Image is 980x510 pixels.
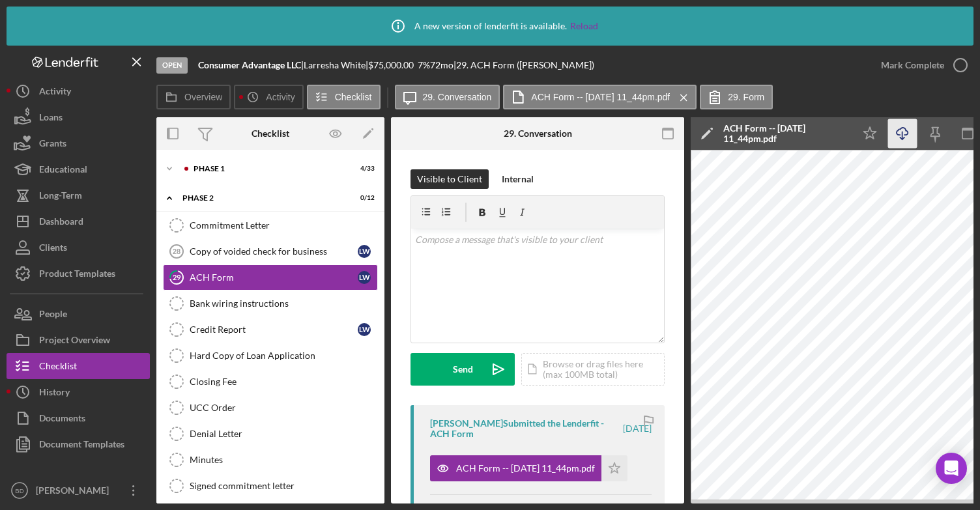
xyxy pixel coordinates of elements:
[7,353,150,379] a: Checklist
[307,85,381,109] button: Checklist
[7,431,150,457] button: Document Templates
[190,246,358,257] div: Copy of voided check for business
[190,298,377,309] div: Bank wiring instructions
[33,477,117,507] div: [PERSON_NAME]
[7,78,150,104] button: Activity
[39,234,67,264] div: Clients
[411,353,515,386] button: Send
[881,52,944,78] div: Mark Complete
[411,169,489,189] button: Visible to Client
[936,453,967,484] div: Open Intercom Messenger
[163,264,378,290] a: 29ACH FormLW
[163,238,378,264] a: 28Copy of voided check for businessLW
[190,429,377,439] div: Denial Letter
[728,92,764,102] label: 29. Form
[358,245,371,258] div: L W
[7,104,150,130] button: Loans
[418,60,430,70] div: 7 %
[7,130,150,156] button: Grants
[39,431,124,460] div: Document Templates
[163,317,378,343] a: Credit ReportLW
[623,423,652,434] time: 2025-08-07 03:44
[39,261,115,290] div: Product Templates
[454,60,594,70] div: | 29. ACH Form ([PERSON_NAME])
[156,85,231,109] button: Overview
[163,421,378,447] a: Denial Letter
[163,212,378,238] a: Commitment Letter
[184,92,222,102] label: Overview
[456,463,595,474] div: ACH Form -- [DATE] 11_44pm.pdf
[173,248,180,255] tspan: 28
[39,78,71,107] div: Activity
[7,477,150,503] button: BD[PERSON_NAME]
[173,273,181,281] tspan: 29
[7,156,150,182] button: Educational
[234,85,303,109] button: Activity
[39,327,110,356] div: Project Overview
[430,455,627,481] button: ACH Form -- [DATE] 11_44pm.pdf
[7,182,150,208] button: Long-Term
[266,92,295,102] label: Activity
[503,85,697,109] button: ACH Form -- [DATE] 11_44pm.pdf
[39,182,82,212] div: Long-Term
[190,376,377,387] div: Closing Fee
[368,60,418,70] div: $75,000.00
[504,128,572,139] div: 29. Conversation
[39,130,66,160] div: Grants
[351,194,375,202] div: 0 / 12
[453,353,473,386] div: Send
[7,261,150,287] button: Product Templates
[39,208,83,238] div: Dashboard
[700,85,773,109] button: 29. Form
[190,220,377,231] div: Commitment Letter
[190,481,377,491] div: Signed commitment letter
[868,52,973,78] button: Mark Complete
[7,405,150,431] a: Documents
[502,169,534,189] div: Internal
[190,350,377,361] div: Hard Copy of Loan Application
[190,455,377,465] div: Minutes
[156,57,188,74] div: Open
[430,418,621,439] div: [PERSON_NAME] Submitted the Lenderfit - ACH Form
[7,301,150,327] a: People
[163,369,378,395] a: Closing Fee
[495,169,540,189] button: Internal
[190,403,377,413] div: UCC Order
[382,10,598,42] div: A new version of lenderfit is available.
[395,85,500,109] button: 29. Conversation
[190,324,358,335] div: Credit Report
[39,379,70,408] div: History
[39,405,85,434] div: Documents
[163,447,378,473] a: Minutes
[7,208,150,234] button: Dashboard
[7,234,150,261] button: Clients
[7,379,150,405] button: History
[198,59,301,70] b: Consumer Advantage LLC
[190,272,358,283] div: ACH Form
[15,487,23,494] text: BD
[163,290,378,317] a: Bank wiring instructions
[252,128,289,139] div: Checklist
[358,271,371,284] div: L W
[39,353,77,382] div: Checklist
[7,327,150,353] button: Project Overview
[570,21,598,31] a: Reload
[163,473,378,499] a: Signed commitment letter
[304,60,368,70] div: Larresha White |
[163,395,378,421] a: UCC Order
[430,60,454,70] div: 72 mo
[351,165,375,173] div: 4 / 33
[417,169,482,189] div: Visible to Client
[723,123,847,144] div: ACH Form -- [DATE] 11_44pm.pdf
[182,194,342,202] div: Phase 2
